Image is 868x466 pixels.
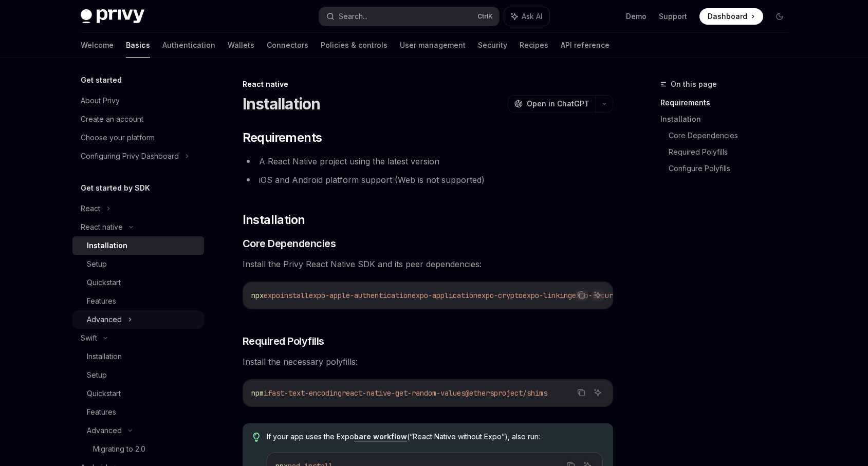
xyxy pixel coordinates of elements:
span: expo-linking [523,291,572,300]
a: Policies & controls [321,33,387,58]
div: Quickstart [87,387,121,400]
span: On this page [671,78,717,90]
span: react-native-get-random-values [342,388,465,398]
a: Basics [126,33,150,58]
span: Dashboard [708,11,747,22]
span: Requirements [243,129,322,146]
div: About Privy [81,95,120,107]
a: Quickstart [72,273,204,292]
div: React native [81,221,123,233]
a: Demo [626,11,647,22]
button: Search...CtrlK [319,7,499,26]
div: Swift [81,332,97,344]
button: Copy the contents from the code block [575,288,588,302]
a: About Privy [72,91,204,110]
span: expo-application [412,291,477,300]
span: Install the necessary polyfills: [243,355,613,369]
div: Configuring Privy Dashboard [81,150,179,162]
a: Wallets [228,33,254,58]
div: React native [243,79,613,89]
li: iOS and Android platform support (Web is not supported) [243,173,613,187]
button: Ask AI [591,288,604,302]
span: Required Polyfills [243,334,324,348]
span: Core Dependencies [243,236,336,251]
span: expo [264,291,280,300]
div: Choose your platform [81,132,155,144]
div: Search... [339,10,367,23]
span: install [280,291,309,300]
a: Features [72,403,204,421]
a: Authentication [162,33,215,58]
a: Features [72,292,204,310]
a: Installation [660,111,796,127]
span: Installation [243,212,305,228]
button: Toggle dark mode [771,8,788,25]
a: Migrating to 2.0 [72,440,204,458]
h5: Get started by SDK [81,182,150,194]
div: Quickstart [87,276,121,289]
span: expo-secure-store [572,291,642,300]
button: Ask AI [591,386,604,399]
li: A React Native project using the latest version [243,154,613,169]
a: Core Dependencies [669,127,796,144]
div: Advanced [87,424,122,437]
a: Configure Polyfills [669,160,796,177]
a: Choose your platform [72,128,204,147]
span: @ethersproject/shims [465,388,547,398]
button: Copy the contents from the code block [575,386,588,399]
a: Setup [72,366,204,384]
div: Migrating to 2.0 [93,443,145,455]
a: Quickstart [72,384,204,403]
a: Installation [72,236,204,255]
span: Ctrl K [477,12,493,21]
span: fast-text-encoding [268,388,342,398]
div: Create an account [81,113,143,125]
h5: Get started [81,74,122,86]
div: Setup [87,258,107,270]
span: If your app uses the Expo (“React Native without Expo”), also run: [267,432,602,442]
img: dark logo [81,9,144,24]
span: Open in ChatGPT [527,99,589,109]
a: Security [478,33,507,58]
span: Ask AI [522,11,542,22]
a: Connectors [267,33,308,58]
a: Installation [72,347,204,366]
div: Features [87,406,116,418]
a: Create an account [72,110,204,128]
a: User management [400,33,466,58]
a: bare workflow [354,432,407,441]
a: Dashboard [699,8,763,25]
a: Required Polyfills [669,144,796,160]
span: i [264,388,268,398]
span: npm [251,388,264,398]
a: Welcome [81,33,114,58]
div: React [81,202,100,215]
div: Installation [87,239,127,252]
h1: Installation [243,95,321,113]
button: Ask AI [504,7,549,26]
span: expo-apple-authentication [309,291,412,300]
a: Requirements [660,95,796,111]
button: Open in ChatGPT [508,95,596,113]
span: Install the Privy React Native SDK and its peer dependencies: [243,257,613,271]
svg: Tip [253,433,260,442]
div: Installation [87,350,122,363]
div: Setup [87,369,107,381]
a: Support [659,11,687,22]
span: expo-crypto [477,291,523,300]
a: API reference [561,33,610,58]
a: Recipes [520,33,548,58]
span: npx [251,291,264,300]
a: Setup [72,255,204,273]
div: Features [87,295,116,307]
div: Advanced [87,313,122,326]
